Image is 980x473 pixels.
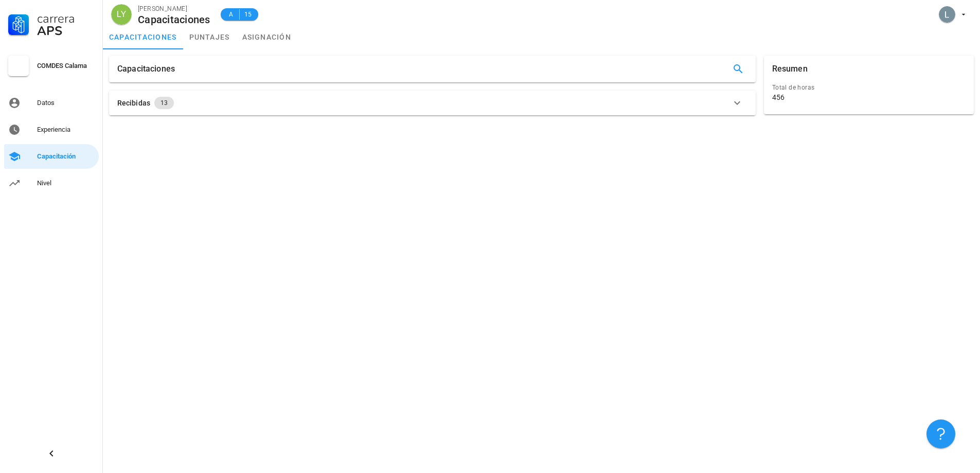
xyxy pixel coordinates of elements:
a: Experiencia [4,117,99,142]
div: APS [37,25,95,37]
div: avatar [111,4,132,25]
button: Recibidas 13 [109,91,756,115]
div: Experiencia [37,126,95,134]
div: Total de horas [772,82,966,93]
div: Nivel [37,179,95,187]
div: Carrera [37,12,95,25]
div: Resumen [772,56,808,82]
div: 456 [772,93,785,102]
span: 13 [161,97,168,109]
span: LY [117,4,126,25]
a: puntajes [183,25,236,49]
a: Datos [4,91,99,115]
div: [PERSON_NAME] [138,4,210,14]
a: capacitaciones [103,25,183,49]
a: Capacitación [4,144,99,169]
div: avatar [939,6,955,23]
div: COMDES Calama [37,62,95,70]
a: asignación [236,25,298,49]
span: A [227,9,235,20]
div: Recibidas [117,97,150,109]
div: Capacitación [37,152,95,161]
div: Capacitaciones [138,14,210,25]
a: Nivel [4,171,99,196]
div: Capacitaciones [117,56,175,82]
div: Datos [37,99,95,107]
span: 15 [244,9,252,20]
